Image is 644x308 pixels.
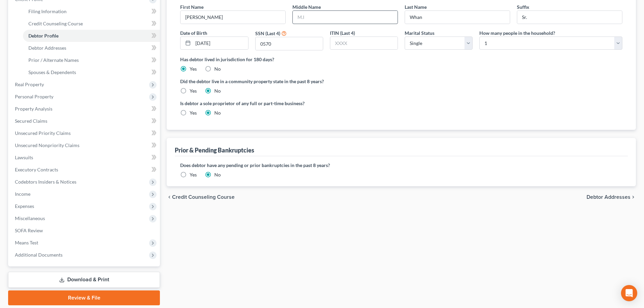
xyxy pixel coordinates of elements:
[15,179,76,185] span: Codebtors Insiders & Notices
[587,194,636,200] button: Debtor Addresses chevron_right
[28,69,76,75] span: Spouses & Dependents
[15,94,53,99] span: Personal Property
[15,118,47,124] span: Secured Claims
[214,110,221,116] label: No
[15,167,58,172] span: Executory Contracts
[15,191,30,197] span: Income
[15,81,44,87] span: Real Property
[15,155,33,160] span: Lawsuits
[517,3,529,10] label: Suffix
[23,66,160,78] a: Spouses & Dependents
[517,11,622,24] input: --
[190,66,197,72] label: Yes
[15,142,79,148] span: Unsecured Nonpriority Claims
[28,57,79,63] span: Prior / Alternate Names
[15,215,45,221] span: Miscellaneous
[181,11,285,24] input: --
[28,45,66,51] span: Debtor Addresses
[190,88,197,94] label: Yes
[180,100,398,107] label: Is debtor a sole proprietor of any full or part-time business?
[214,171,221,178] label: No
[255,30,280,37] label: SSN (Last 4)
[9,151,160,164] a: Lawsuits
[330,37,398,50] input: XXXX
[256,37,323,50] input: XXXX
[330,29,355,37] label: ITIN (Last 4)
[172,194,235,200] span: Credit Counseling Course
[587,194,630,200] span: Debtor Addresses
[630,194,636,200] i: chevron_right
[190,110,197,116] label: Yes
[293,11,398,24] input: M.I
[9,115,160,127] a: Secured Claims
[8,272,160,288] a: Download & Print
[15,106,52,112] span: Property Analysis
[15,228,43,233] span: SOFA Review
[9,164,160,176] a: Executory Contracts
[175,146,254,154] div: Prior & Pending Bankruptcies
[405,11,510,24] input: --
[9,127,160,139] a: Unsecured Priority Claims
[9,224,160,237] a: SOFA Review
[214,88,221,94] label: No
[15,252,63,258] span: Additional Documents
[23,42,160,54] a: Debtor Addresses
[180,56,622,63] label: Has debtor lived in jurisdiction for 180 days?
[15,240,38,245] span: Means Test
[15,130,71,136] span: Unsecured Priority Claims
[9,139,160,151] a: Unsecured Nonpriority Claims
[190,171,197,178] label: Yes
[180,78,622,85] label: Did the debtor live in a community property state in the past 8 years?
[23,30,160,42] a: Debtor Profile
[180,3,204,10] label: First Name
[180,29,207,37] label: Date of Birth
[28,33,58,39] span: Debtor Profile
[15,203,34,209] span: Expenses
[28,21,83,26] span: Credit Counseling Course
[405,29,434,37] label: Marital Status
[28,8,67,14] span: Filing Information
[405,3,427,10] label: Last Name
[23,54,160,66] a: Prior / Alternate Names
[180,162,622,169] label: Does debtor have any pending or prior bankruptcies in the past 8 years?
[167,194,235,200] button: chevron_left Credit Counseling Course
[193,37,248,50] input: MM/DD/YYYY
[479,29,555,37] label: How many people in the household?
[8,290,160,305] a: Review & File
[23,18,160,30] a: Credit Counseling Course
[292,3,321,10] label: Middle Name
[167,194,172,200] i: chevron_left
[23,5,160,18] a: Filing Information
[214,66,221,72] label: No
[621,285,637,301] div: Open Intercom Messenger
[9,103,160,115] a: Property Analysis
